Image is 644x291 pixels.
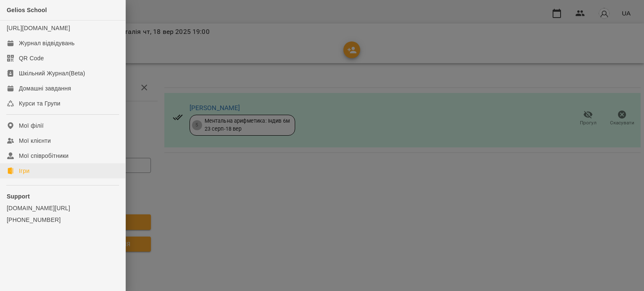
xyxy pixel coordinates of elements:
[7,7,47,13] span: Gelios School
[7,25,70,31] a: [URL][DOMAIN_NAME]
[19,69,85,77] div: Шкільний Журнал(Beta)
[19,152,69,160] div: Мої співробітники
[7,192,119,201] p: Support
[7,204,119,212] a: [DOMAIN_NAME][URL]
[7,216,119,224] a: [PHONE_NUMBER]
[19,39,75,47] div: Журнал відвідувань
[19,84,71,93] div: Домашні завдання
[19,136,51,145] div: Мої клієнти
[19,121,44,130] div: Мої філії
[19,54,44,62] div: QR Code
[19,99,60,108] div: Курси та Групи
[19,167,29,175] div: Ігри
